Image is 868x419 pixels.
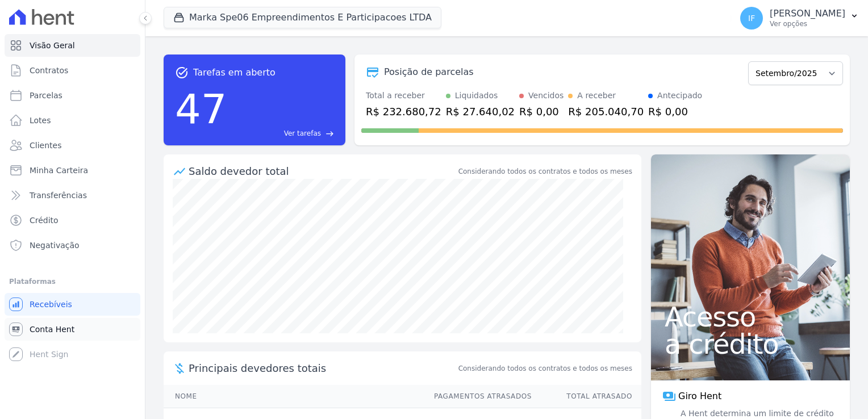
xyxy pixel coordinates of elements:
a: Clientes [5,134,140,157]
div: Posição de parcelas [384,65,474,79]
span: Considerando todos os contratos e todos os meses [458,363,632,374]
a: Crédito [5,209,140,232]
span: Visão Geral [30,40,75,51]
th: Nome [164,385,423,408]
div: R$ 27.640,02 [446,104,515,119]
a: Visão Geral [5,34,140,57]
div: R$ 205.040,70 [568,104,644,119]
span: Parcelas [30,90,62,101]
span: a crédito [665,330,836,358]
th: Total Atrasado [532,385,641,408]
p: [PERSON_NAME] [770,8,845,19]
span: Clientes [30,140,61,151]
span: Transferências [30,190,87,201]
span: Lotes [30,115,51,126]
span: Negativação [30,240,80,251]
a: Conta Hent [5,318,140,341]
a: Minha Carteira [5,159,140,182]
div: Antecipado [657,90,702,102]
div: 47 [175,79,227,139]
span: Minha Carteira [30,165,88,176]
span: Crédito [30,215,59,226]
span: Tarefas em aberto [193,66,276,79]
a: Transferências [5,184,140,207]
a: Contratos [5,59,140,82]
div: R$ 232.680,72 [366,104,441,119]
span: Ver tarefas [284,128,321,139]
span: Recebíveis [30,299,72,310]
span: Contratos [30,65,68,76]
span: task_alt [175,66,189,79]
p: Ver opções [770,19,845,28]
a: Ver tarefas east [232,128,334,139]
div: Liquidados [455,90,498,102]
button: Marka Spe06 Empreendimentos E Participacoes LTDA [164,7,441,28]
div: Vencidos [528,90,564,102]
button: IF [PERSON_NAME] Ver opções [731,2,868,34]
div: R$ 0,00 [648,104,702,119]
div: R$ 0,00 [519,104,564,119]
a: Parcelas [5,84,140,107]
th: Pagamentos Atrasados [423,385,532,408]
a: Recebíveis [5,293,140,316]
div: Considerando todos os contratos e todos os meses [458,166,632,177]
a: Lotes [5,109,140,132]
span: Principais devedores totais [189,361,456,376]
div: Saldo devedor total [189,164,456,179]
span: IF [748,14,755,22]
span: Conta Hent [30,324,74,335]
div: Total a receber [366,90,441,102]
span: east [325,129,334,138]
a: Negativação [5,234,140,257]
div: A receber [577,90,616,102]
span: Giro Hent [678,389,721,403]
span: Acesso [665,303,836,330]
div: Plataformas [9,275,136,288]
